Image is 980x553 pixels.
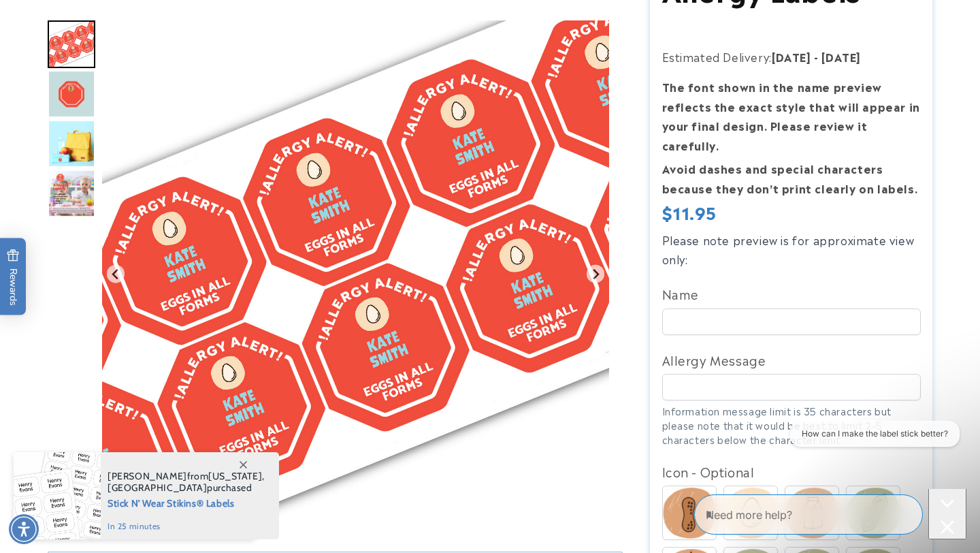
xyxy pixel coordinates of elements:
span: [US_STATE] [208,470,262,482]
img: Peanuts [663,488,716,539]
div: Go to slide 2 [48,70,95,118]
span: Stick N' Wear Stikins® Labels [108,494,265,511]
img: Allergy Labels - Label Land [48,120,95,168]
iframe: Sign Up via Text for Offers [11,444,172,485]
iframe: Gorgias Floating Chat [694,489,966,539]
span: in 25 minutes [108,520,265,533]
strong: Avoid dashes and special characters because they don’t print clearly on labels. [662,160,918,196]
button: Next slide [587,265,605,283]
label: Name [662,283,921,304]
img: Allergy Labels - Label Land [48,70,95,118]
div: Go to slide 3 [48,120,95,168]
img: Allergy Labels - Label Land [48,170,95,217]
span: [GEOGRAPHIC_DATA] [108,481,207,494]
div: Please note preview is for approximate view only: [662,230,921,270]
strong: [DATE] [772,48,811,65]
span: Rewards [7,249,20,306]
div: Information message limit is 35 characters but please note that it would be best to limit 2-5 cha... [662,404,921,447]
strong: [DATE] [821,48,861,65]
div: Icon - Optional [662,460,921,482]
iframe: Gorgias live chat conversation starters [779,421,966,492]
img: Allergy Labels - Label Land [48,20,95,68]
strong: The font shown in the name preview reflects the exact style that will appear in your final design... [662,78,920,153]
div: Go to slide 4 [48,170,95,217]
span: $11.95 [662,202,717,223]
div: Accessibility Menu [9,514,39,544]
span: from , purchased [108,471,265,494]
img: Allergy Labels - Label Land [102,20,609,528]
p: Estimated Delivery: [662,47,921,67]
img: Eggs [724,488,777,539]
div: Go to slide 1 [48,20,95,68]
label: Allergy Message [662,349,921,370]
strong: - [814,48,819,65]
button: Go to last slide [107,265,125,283]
